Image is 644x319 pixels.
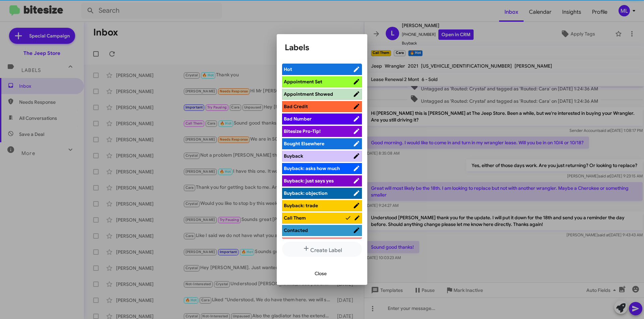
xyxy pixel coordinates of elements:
h1: Labels [285,42,359,53]
span: Buyback: objection [284,190,327,196]
span: Buyback [284,153,303,159]
span: Call Them [284,215,306,221]
span: Bad Number [284,116,312,122]
span: Bitesize Pro-Tip! [284,128,321,134]
span: Appointment Showed [284,91,333,97]
span: Appointment Set [284,79,322,85]
span: Buyback: asks how much [284,165,340,171]
button: Create Label [282,242,362,257]
span: Buyback: trade [284,203,318,209]
span: Bought Elsewhere [284,141,324,147]
span: Contacted [284,227,308,233]
button: Close [309,267,332,280]
span: Bad Credit [284,103,308,109]
span: Buyback: just says yes [284,178,334,184]
span: Close [315,267,327,280]
span: Hot [284,66,292,72]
